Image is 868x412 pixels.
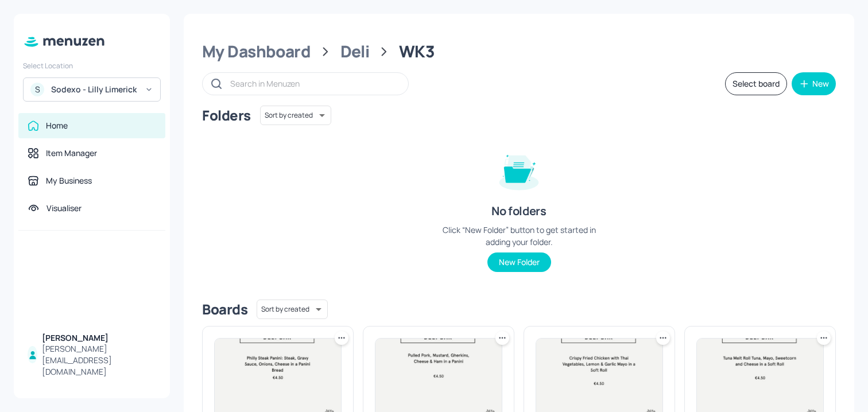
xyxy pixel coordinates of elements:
div: WK3 [399,41,435,62]
div: Sort by created [257,298,328,321]
div: Folders [202,106,251,125]
div: Sort by created [260,104,331,127]
div: Visualiser [46,203,82,214]
div: S [30,83,44,96]
div: Home [46,120,68,131]
img: folder-empty [490,141,548,199]
div: Deli [340,41,370,62]
div: Select Location [23,61,161,71]
div: Sodexo - Lilly Limerick [51,84,138,95]
div: Boards [202,300,247,318]
button: New [792,72,836,95]
div: My Business [46,175,92,186]
button: New Folder [487,252,551,272]
div: Click “New Folder” button to get started in adding your folder. [433,224,605,248]
div: [PERSON_NAME][EMAIL_ADDRESS][DOMAIN_NAME] [42,343,156,378]
input: Search in Menuzen [230,75,397,92]
div: [PERSON_NAME] [42,332,156,344]
div: New [812,80,829,88]
div: No folders [491,203,546,219]
div: Item Manager [46,147,97,159]
button: Select board [725,72,787,95]
div: My Dashboard [202,41,311,62]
